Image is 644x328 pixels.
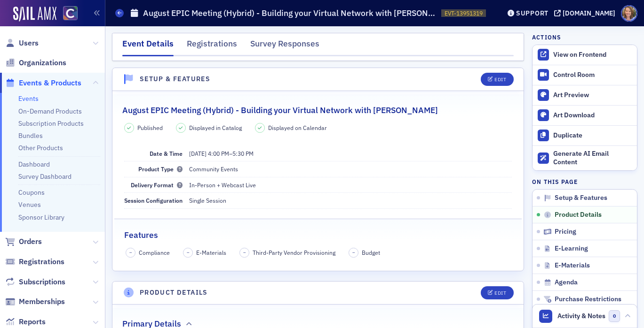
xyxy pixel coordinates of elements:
time: 4:00 PM [208,150,229,157]
a: Memberships [5,297,65,307]
span: Single Session [189,197,226,204]
a: Organizations [5,58,66,68]
a: On-Demand Products [18,107,82,115]
span: Displayed in Catalog [189,123,242,132]
a: Reports [5,317,46,327]
a: Other Products [18,144,63,152]
div: Edit [494,290,506,296]
span: Product Type [138,165,183,173]
a: Events [18,94,39,103]
div: Generate AI Email Content [553,150,632,166]
h4: Actions [532,33,561,41]
img: SailAMX [13,7,56,22]
a: Sponsor Library [18,213,64,221]
span: Published [137,123,163,132]
span: Delivery Format [131,181,183,189]
span: Reports [19,317,46,327]
a: Orders [5,236,42,247]
img: SailAMX [63,6,78,21]
h2: August EPIC Meeting (Hybrid) - Building your Virtual Network with [PERSON_NAME] [122,104,438,116]
a: Survey Dashboard [18,172,72,181]
span: Displayed on Calendar [268,123,327,132]
span: – [352,249,355,256]
span: Users [19,38,39,48]
span: – [187,249,190,256]
span: Community Events [189,165,238,173]
div: Control Room [553,71,632,79]
a: Registrations [5,257,64,267]
a: Coupons [18,188,45,197]
h4: Product Details [140,288,208,297]
div: [DOMAIN_NAME] [563,9,615,17]
a: View on Frontend [533,45,637,65]
span: E-Learning [555,244,588,253]
span: In-Person + Webcast Live [189,181,256,189]
button: Duplicate [533,125,637,145]
a: Art Download [533,105,637,125]
span: Agenda [555,278,578,287]
h1: August EPIC Meeting (Hybrid) - Building your Virtual Network with [PERSON_NAME] [143,8,437,19]
span: – [129,249,132,256]
h4: Setup & Features [140,74,210,84]
span: Setup & Features [555,194,607,202]
span: Organizations [19,58,66,68]
a: Dashboard [18,160,50,168]
span: Compliance [139,248,170,257]
span: Third-Party Vendor Provisioning [253,248,335,257]
span: Budget [362,248,380,257]
span: Pricing [555,228,576,236]
span: [DATE] [189,150,207,157]
div: Survey Responses [250,38,319,55]
span: E-Materials [196,248,226,257]
span: Profile [621,5,637,22]
span: Events & Products [19,78,81,88]
div: Art Preview [553,91,632,99]
button: Edit [481,286,513,299]
time: 5:30 PM [232,150,254,157]
span: Memberships [19,297,65,307]
div: Support [516,9,549,17]
a: Art Preview [533,85,637,105]
button: [DOMAIN_NAME] [554,10,619,16]
button: Edit [481,73,513,86]
div: Event Details [122,38,174,56]
div: View on Frontend [553,51,632,59]
div: Edit [494,77,506,82]
span: Registrations [19,257,64,267]
a: Subscription Products [18,119,84,128]
span: – [189,150,254,157]
h2: Features [124,229,158,241]
span: Subscriptions [19,277,65,287]
a: Venues [18,200,41,209]
a: Bundles [18,131,43,140]
div: Registrations [187,38,237,55]
span: Orders [19,236,42,247]
div: Art Download [553,111,632,120]
span: Session Configuration [124,197,183,204]
span: E-Materials [555,261,590,270]
span: Activity & Notes [557,311,605,321]
span: Purchase Restrictions [555,295,621,304]
span: – [243,249,246,256]
a: Users [5,38,39,48]
span: EVT-13951319 [445,9,483,17]
div: Duplicate [553,131,632,140]
a: Control Room [533,65,637,85]
a: Events & Products [5,78,81,88]
span: Product Details [555,211,602,219]
a: View Homepage [56,6,78,22]
span: 0 [609,310,620,322]
h4: On this page [532,177,637,186]
span: Date & Time [150,150,183,157]
button: Generate AI Email Content [533,145,637,171]
a: Subscriptions [5,277,65,287]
